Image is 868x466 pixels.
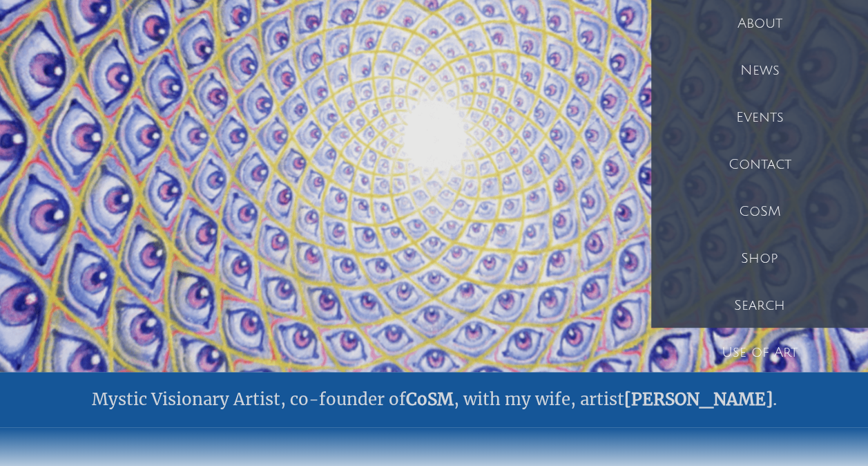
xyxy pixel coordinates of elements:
a: Use of Art [651,329,868,376]
a: Search [651,282,868,329]
a: Shop [651,235,868,282]
a: Contact [651,141,868,188]
a: [PERSON_NAME] [624,389,773,410]
a: Events [651,94,868,141]
a: CoSM [406,389,454,410]
a: News [651,47,868,94]
a: CoSM [651,188,868,235]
